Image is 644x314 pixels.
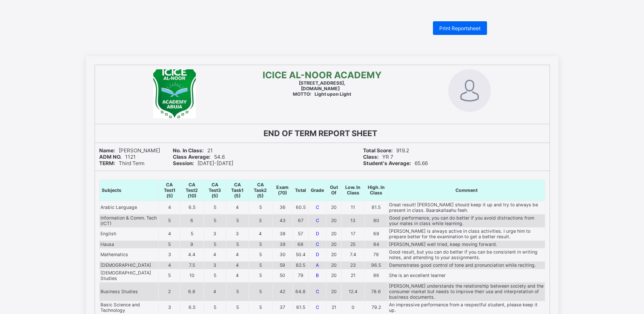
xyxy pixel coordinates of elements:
[341,248,364,261] td: 7.4
[309,227,326,240] td: D
[309,301,326,314] td: C
[226,261,249,269] td: 4
[326,282,341,301] td: 20
[388,240,545,248] td: [PERSON_NAME] well tried, keep moving forward.
[326,214,341,227] td: 20
[293,282,309,301] td: 64.8
[180,227,204,240] td: 5
[99,154,136,160] span: 1121
[99,261,159,269] td: [DEMOGRAPHIC_DATA]
[293,240,309,248] td: 68
[180,201,204,214] td: 6.5
[363,147,393,154] b: Total Score:
[173,154,225,160] span: 54.6
[263,69,381,80] span: ICICE AL-NOOR ACADEMY
[249,301,272,314] td: 5
[301,86,340,91] b: [DOMAIN_NAME]
[364,261,388,269] td: 96.5
[309,201,326,214] td: C
[99,248,159,261] td: Mathematics
[363,154,379,160] b: Class:
[226,282,249,301] td: 5
[173,160,233,166] span: [DATE]-[DATE]
[309,269,326,282] td: B
[249,248,272,261] td: 5
[203,248,226,261] td: 4
[99,269,159,282] td: [DEMOGRAPHIC_DATA] Studies
[203,269,226,282] td: 5
[159,240,180,248] td: 5
[99,160,144,166] span: Third Term
[341,261,364,269] td: 23
[364,214,388,227] td: 80
[203,214,226,227] td: 5
[326,227,341,240] td: 20
[293,180,309,201] th: Total
[226,201,249,214] td: 4
[180,248,204,261] td: 4.4
[363,160,411,166] b: Student's Average:
[364,282,388,301] td: 78.6
[341,240,364,248] td: 25
[341,282,364,301] td: 12.4
[99,227,159,240] td: English
[293,201,309,214] td: 60.5
[249,269,272,282] td: 5
[159,248,180,261] td: 3
[173,147,213,154] span: 21
[226,301,249,314] td: 5
[180,240,204,248] td: 9
[203,282,226,301] td: 4
[203,240,226,248] td: 5
[99,147,160,154] span: [PERSON_NAME]
[226,214,249,227] td: 5
[226,240,249,248] td: 5
[263,128,377,138] b: END OF TERM REPORT SHEET
[173,154,211,160] b: Class Average:
[364,301,388,314] td: 79.2
[326,269,341,282] td: 20
[293,91,311,97] b: MOTTO:
[293,214,309,227] td: 67
[99,201,159,214] td: Arabic Language
[293,91,351,97] span: Light upon Light
[203,301,226,314] td: 5
[180,282,204,301] td: 6.8
[326,180,341,201] th: Out Of
[388,214,545,227] td: Good performance, you can do better if you avoid distractions from your mates in class while lear...
[226,269,249,282] td: 4
[388,261,545,269] td: Demonstrates good control of tone and pronunciation while reciting.
[309,282,326,301] td: C
[439,25,481,31] span: Print Reportsheet
[99,154,122,160] b: ADM NO.
[293,261,309,269] td: 82.5
[388,282,545,301] td: [PERSON_NAME] understands the relationship between society and the consumer market but needs to i...
[364,201,388,214] td: 81.5
[272,282,293,301] td: 42
[326,248,341,261] td: 20
[226,180,249,201] th: CA Task1 (5)
[99,147,115,154] b: Name:
[309,261,326,269] td: A
[326,240,341,248] td: 20
[293,269,309,282] td: 79
[159,269,180,282] td: 5
[293,227,309,240] td: 57
[309,248,326,261] td: D
[309,214,326,227] td: C
[203,201,226,214] td: 5
[159,282,180,301] td: 2
[249,180,272,201] th: CA Task2 (5)
[159,201,180,214] td: 4
[173,147,204,154] b: No. In Class:
[99,214,159,227] td: Information & Comm. Tech (ICT)
[272,214,293,227] td: 43
[159,214,180,227] td: 5
[364,240,388,248] td: 84
[203,227,226,240] td: 3
[293,248,309,261] td: 50.4
[341,214,364,227] td: 13
[364,227,388,240] td: 69
[326,261,341,269] td: 20
[272,248,293,261] td: 30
